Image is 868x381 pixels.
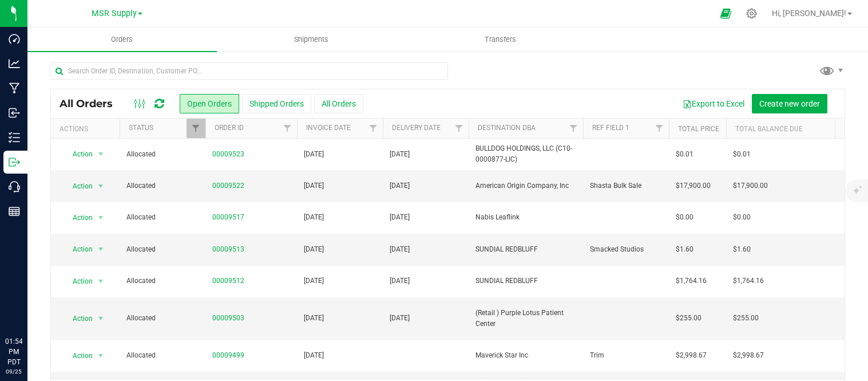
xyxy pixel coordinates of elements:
[733,350,764,361] span: $2,998.67
[242,94,311,113] button: Shipped Orders
[304,313,324,324] span: [DATE]
[713,2,739,25] span: Open Ecommerce Menu
[60,97,124,110] span: All Orders
[304,149,324,160] span: [DATE]
[390,276,410,286] span: [DATE]
[772,9,846,18] span: Hi, [PERSON_NAME]!
[733,244,751,255] span: $1.60
[9,156,20,168] inline-svg: Outbound
[212,212,244,223] a: 00009517
[390,149,410,160] span: [DATE]
[96,34,148,45] span: Orders
[9,132,20,143] inline-svg: Inventory
[475,276,576,286] span: SUNDIAL REDBLUFF
[187,119,205,138] a: Filter
[304,350,324,361] span: [DATE]
[678,125,719,133] a: Total Price
[650,119,669,138] a: Filter
[9,83,20,94] inline-svg: Manufacturing
[676,350,707,361] span: $2,998.67
[212,244,244,255] a: 00009513
[212,180,244,191] a: 00009522
[126,276,199,286] span: Allocated
[94,146,108,162] span: select
[450,119,469,138] a: Filter
[9,181,20,193] inline-svg: Call Center
[62,178,93,194] span: Action
[5,367,22,376] p: 09/25
[27,28,217,52] a: Orders
[9,206,20,217] inline-svg: Reports
[212,350,244,361] a: 00009499
[215,124,244,132] a: Order ID
[676,212,693,223] span: $0.00
[592,124,629,132] a: Ref Field 1
[62,146,93,162] span: Action
[62,241,93,257] span: Action
[676,313,701,324] span: $255.00
[475,212,576,223] span: Nabis Leaflink
[314,94,363,113] button: All Orders
[126,180,199,191] span: Allocated
[744,8,759,19] div: Manage settings
[675,94,752,113] button: Export to Excel
[475,350,576,361] span: Maverick Star Inc
[733,180,768,191] span: $17,900.00
[126,212,199,223] span: Allocated
[94,241,108,257] span: select
[92,9,137,18] span: MSR Supply
[564,119,583,138] a: Filter
[733,313,759,324] span: $255.00
[34,288,47,301] iframe: Resource center unread badge
[733,149,751,160] span: $0.01
[94,348,108,364] span: select
[62,210,93,226] span: Action
[9,33,20,45] inline-svg: Dashboard
[126,149,199,160] span: Allocated
[475,143,576,165] span: BULLDOG HOLDINGS, LLC (C10-0000877-LIC)
[50,62,448,80] input: Search Order ID, Destination, Customer PO...
[94,273,108,289] span: select
[759,99,820,108] span: Create new order
[676,244,693,255] span: $1.60
[590,244,644,255] span: Smacked Studios
[390,313,410,324] span: [DATE]
[212,313,244,324] a: 00009503
[304,276,324,286] span: [DATE]
[126,244,199,255] span: Allocated
[94,178,108,194] span: select
[212,276,244,286] a: 00009512
[126,313,199,324] span: Allocated
[752,94,827,113] button: Create new order
[9,107,20,119] inline-svg: Inbound
[390,212,410,223] span: [DATE]
[304,212,324,223] span: [DATE]
[62,273,93,289] span: Action
[5,336,22,367] p: 01:54 PM PDT
[390,244,410,255] span: [DATE]
[475,180,576,191] span: American Origin Company, Inc
[478,124,536,132] a: Destination DBA
[9,58,20,69] inline-svg: Analytics
[676,180,711,191] span: $17,900.00
[469,34,532,45] span: Transfers
[62,311,93,327] span: Action
[94,311,108,327] span: select
[180,94,239,113] button: Open Orders
[217,28,406,52] a: Shipments
[62,348,93,364] span: Action
[390,180,410,191] span: [DATE]
[11,289,46,324] iframe: Resource center
[94,210,108,226] span: select
[60,125,115,133] div: Actions
[278,119,297,138] a: Filter
[212,149,244,160] a: 00009523
[304,180,324,191] span: [DATE]
[475,244,576,255] span: SUNDIAL REDBLUFF
[733,276,764,286] span: $1,764.16
[733,212,751,223] span: $0.00
[129,124,153,132] a: Status
[475,308,576,329] span: (Retail ) Purple Lotus Patient Center
[279,34,344,45] span: Shipments
[676,149,693,160] span: $0.01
